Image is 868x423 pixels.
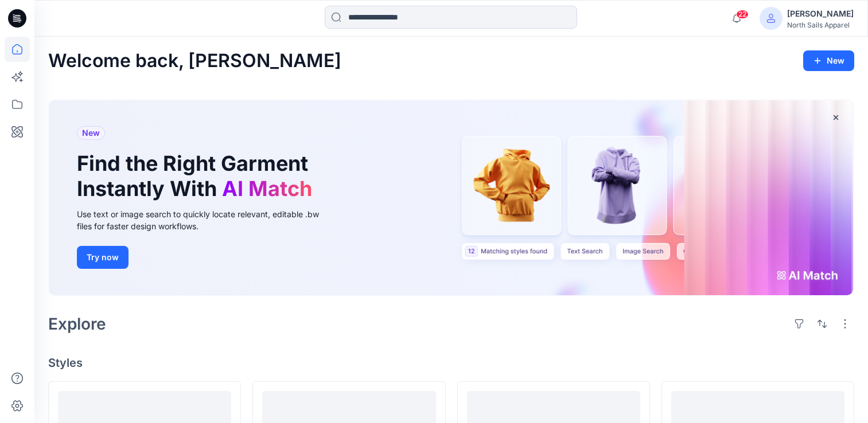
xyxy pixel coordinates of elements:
button: New [803,50,854,71]
div: Use text or image search to quickly locate relevant, editable .bw files for faster design workflows. [77,208,335,232]
div: North Sails Apparel [787,21,854,29]
button: Try now [77,246,129,269]
svg: avatar [766,14,776,23]
h2: Explore [48,315,106,333]
span: New [82,126,100,140]
h1: Find the Right Garment Instantly With [77,151,318,201]
div: [PERSON_NAME] [787,7,854,21]
span: AI Match [222,176,312,201]
h4: Styles [48,356,854,370]
span: 22 [736,10,749,19]
h2: Welcome back, [PERSON_NAME] [48,50,341,72]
